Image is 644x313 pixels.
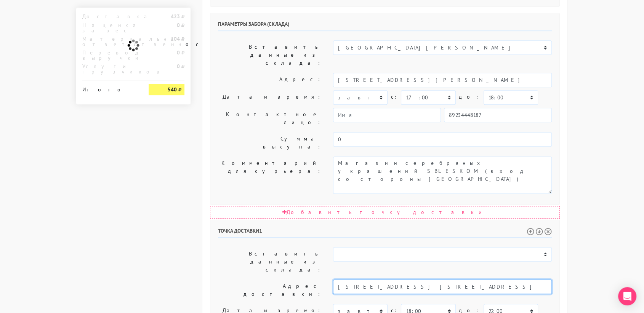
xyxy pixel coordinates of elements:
[218,21,552,31] h6: Параметры забора (склада)
[212,132,327,153] label: Сумма выкупа:
[77,50,143,61] div: Перевод выручки
[212,40,327,70] label: Вставить данные из склада:
[444,108,552,122] input: Телефон
[333,108,441,122] input: Имя
[127,38,140,52] img: ajax-loader.gif
[218,228,552,238] h6: Точка доставки
[459,90,481,104] label: до:
[212,108,327,129] label: Контактное лицо:
[210,206,560,219] div: Добавить точку доставки
[77,36,143,47] div: Материальная ответственность
[212,156,327,194] label: Комментарий для курьера:
[391,90,398,104] label: c:
[212,73,327,87] label: Адрес:
[168,86,177,93] strong: 540
[77,14,143,19] div: Доставка
[77,64,143,74] div: Услуги грузчиков
[212,90,327,105] label: Дата и время:
[77,22,143,33] div: Наценка за вес
[171,13,180,20] strong: 423
[212,279,327,301] label: Адрес доставки:
[259,227,262,234] span: 1
[618,287,636,305] div: Open Intercom Messenger
[212,247,327,276] label: Вставить данные из склада:
[82,84,137,92] div: Итого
